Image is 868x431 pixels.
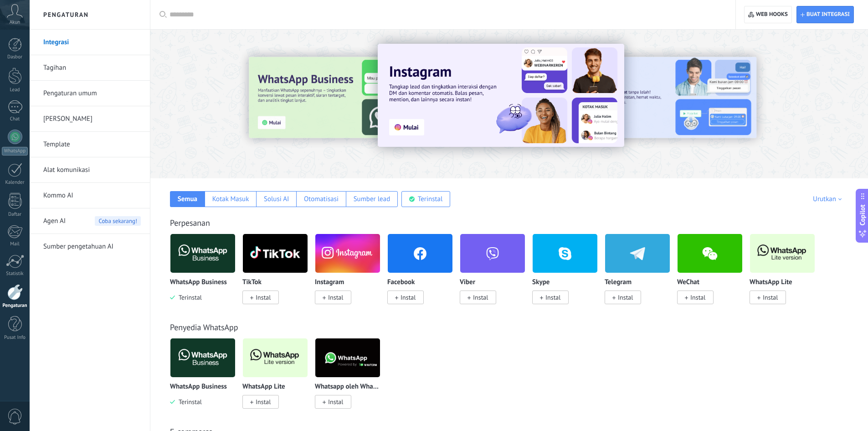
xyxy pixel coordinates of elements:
img: wechat.png [678,231,742,275]
div: Pengaturan [2,303,28,309]
img: Slide 1 [378,44,624,147]
div: WhatsApp Business [170,338,242,420]
span: Instal [256,293,271,301]
span: Akun [10,20,21,26]
div: Mail [2,241,28,247]
span: Instal [545,293,560,301]
a: Perpesanan [170,218,210,228]
span: Instal [328,398,343,406]
a: Template [43,132,141,157]
li: Template [30,132,150,157]
p: Facebook [387,279,415,286]
div: Facebook [387,234,460,315]
span: Terinstal [175,398,202,406]
p: WhatsApp Business [170,383,227,391]
a: Sumber pengetahuan AI [43,234,141,260]
span: Instal [328,293,343,301]
div: Telegram [605,234,677,315]
div: WhatsApp Lite [750,234,822,315]
img: telegram.png [605,231,670,275]
img: facebook.png [388,231,452,275]
div: Lead [2,87,28,93]
div: Kotak Masuk [212,195,249,203]
li: Kommo AI [30,183,150,208]
span: Web hooks [756,11,788,18]
p: WeChat [677,279,699,286]
li: Tagihan [30,55,150,81]
img: logo_main.png [243,336,308,380]
a: Pengaturan umum [43,81,141,106]
img: logo_main.png [315,336,380,380]
img: viber.png [460,231,525,275]
span: Agen AI [43,208,66,234]
div: Skype [532,234,605,315]
div: Terinstal [418,195,443,203]
div: Daftar [2,212,28,218]
p: WhatsApp Lite [242,383,285,391]
img: instagram.png [315,231,380,275]
span: Coba sekarang! [95,216,141,226]
a: Penyedia WhatsApp [170,322,238,332]
div: Solusi AI [264,195,289,203]
p: WhatsApp Business [170,279,227,286]
div: Instagram [315,234,387,315]
button: Web hooks [744,6,792,23]
div: WeChat [677,234,750,315]
a: [PERSON_NAME] [43,106,141,132]
div: Kalender [2,180,28,186]
img: logo_main.png [750,231,815,275]
span: Instal [256,398,271,406]
li: Pengguna [30,106,150,132]
li: Sumber pengetahuan AI [30,234,150,259]
img: logo_main.png [170,336,235,380]
div: Sumber lead [354,195,390,203]
div: WhatsApp Business [170,234,242,315]
span: Instal [618,293,633,301]
img: Slide 3 [249,57,443,138]
a: Agen AICoba sekarang! [43,208,141,234]
span: Instal [473,293,488,301]
p: Skype [532,279,550,286]
a: Kommo AI [43,183,141,208]
div: Dasbor [2,54,28,60]
p: Instagram [315,279,344,286]
li: Alat komunikasi [30,157,150,183]
div: Statistik [2,271,28,277]
p: Telegram [605,279,632,286]
img: skype.png [533,231,597,275]
img: logo_main.png [170,231,235,275]
p: Viber [460,279,475,286]
p: TikTok [242,279,262,286]
li: Integrasi [30,30,150,55]
span: Instal [763,293,778,301]
div: WhatsApp [2,147,28,156]
div: Chat [2,116,28,122]
img: Slide 2 [562,57,756,138]
div: TikTok [242,234,315,315]
a: Alat komunikasi [43,157,141,183]
a: Tagihan [43,55,141,81]
div: WhatsApp Lite [242,338,315,420]
li: Pengaturan umum [30,81,150,106]
span: Instal [690,293,705,301]
div: Pusat Info [2,335,28,341]
div: Otomatisasi [304,195,339,203]
div: Whatsapp oleh Whatcrm dan Telphin [315,338,387,420]
div: Urutkan [813,195,845,203]
p: WhatsApp Lite [750,279,792,286]
span: Instal [401,293,416,301]
span: Copilot [858,204,867,225]
div: Viber [460,234,532,315]
li: Agen AI [30,208,150,234]
span: Buat integrasi [806,11,850,18]
div: Semua [178,195,197,203]
a: Integrasi [43,30,141,55]
span: Terinstal [175,293,202,301]
img: logo_main.png [243,231,308,275]
button: Buat integrasi [796,6,854,23]
p: Whatsapp oleh Whatcrm dan Telphin [315,383,380,391]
